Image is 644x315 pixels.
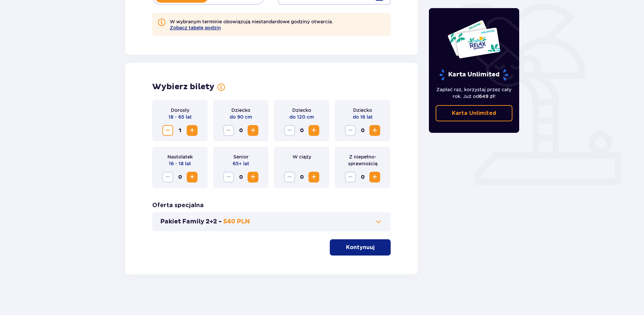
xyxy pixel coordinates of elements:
[284,172,295,183] button: Zmniejsz
[369,125,380,136] button: Zwiększ
[160,218,383,226] button: Pakiet Family 2+2 -540 PLN
[175,125,185,136] span: 1
[292,107,311,114] p: Dziecko
[284,125,295,136] button: Zmniejsz
[308,125,319,136] button: Zwiększ
[447,20,501,59] img: Dwie karty całoroczne do Suntago z napisem 'UNLIMITED RELAX', na białym tle z tropikalnymi liśćmi...
[452,110,496,117] p: Karta Unlimited
[353,107,372,114] p: Dziecko
[187,172,198,183] button: Zwiększ
[353,114,373,120] p: do 16 lat
[308,172,319,183] button: Zwiększ
[346,244,374,251] p: Kontynuuj
[162,172,173,183] button: Zmniejsz
[439,69,509,81] p: Karta Unlimited
[436,105,513,121] a: Karta Unlimited
[296,125,307,136] span: 0
[162,125,173,136] button: Zmniejsz
[170,25,221,30] button: Zobacz tabelę godzin
[160,218,222,226] p: Pakiet Family 2+2 -
[248,172,258,183] button: Zwiększ
[290,114,314,120] p: do 120 cm
[436,86,513,100] p: Zapłać raz, korzystaj przez cały rok. Już od !
[231,107,250,114] p: Dziecko
[223,218,250,226] p: 540 PLN
[369,172,380,183] button: Zwiększ
[187,125,198,136] button: Zwiększ
[235,172,246,183] span: 0
[152,201,204,210] h3: Oferta specjalna
[357,125,368,136] span: 0
[170,18,333,30] p: W wybranym terminie obowiązują niestandardowe godziny otwarcia.
[293,153,311,160] p: W ciąży
[230,114,252,120] p: do 90 cm
[233,153,249,160] p: Senior
[169,160,191,167] p: 16 - 18 lat
[345,172,356,183] button: Zmniejsz
[152,82,214,92] h2: Wybierz bilety
[345,125,356,136] button: Zmniejsz
[223,125,234,136] button: Zmniejsz
[233,160,249,167] p: 65+ lat
[357,172,368,183] span: 0
[235,125,246,136] span: 0
[171,107,189,114] p: Dorosły
[479,94,494,99] span: 649 zł
[175,172,185,183] span: 0
[340,153,385,167] p: Z niepełno­sprawnością
[296,172,307,183] span: 0
[223,172,234,183] button: Zmniejsz
[167,153,193,160] p: Nastolatek
[248,125,258,136] button: Zwiększ
[330,239,391,256] button: Kontynuuj
[168,114,192,120] p: 18 - 65 lat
